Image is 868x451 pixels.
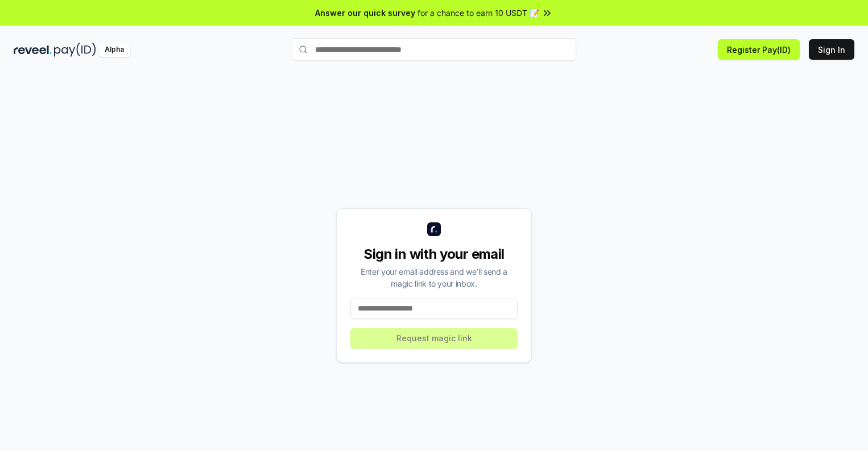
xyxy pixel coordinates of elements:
div: Sign in with your email [350,245,518,263]
span: for a chance to earn 10 USDT 📝 [418,7,539,19]
div: Alpha [98,43,130,57]
button: Register Pay(ID) [718,39,800,60]
button: Sign In [809,39,854,60]
img: reveel_dark [14,43,52,57]
img: logo_small [427,222,441,236]
div: Enter your email address and we’ll send a magic link to your inbox. [350,266,518,289]
img: pay_id [54,43,96,57]
span: Answer our quick survey [315,7,415,19]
